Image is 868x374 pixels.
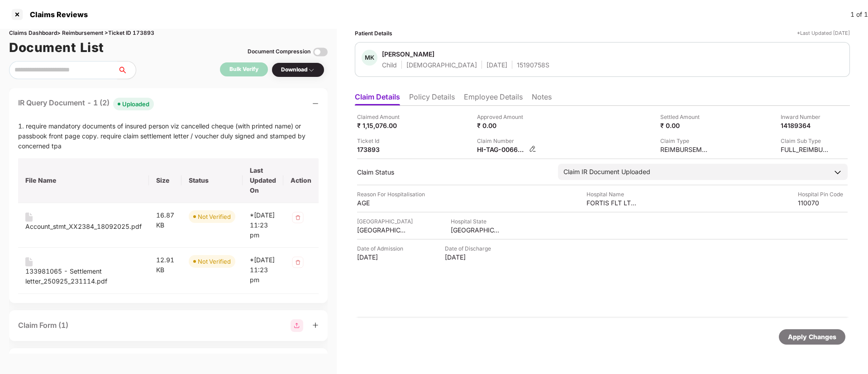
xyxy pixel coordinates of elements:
[9,38,104,57] h1: Document List
[781,121,830,130] div: 14189364
[25,222,142,232] div: Account_stmt_XX2384_18092025.pdf
[156,210,174,230] div: 16.87 KB
[660,145,710,154] div: REIMBURSEMENT
[283,158,319,203] th: Action
[660,137,710,145] div: Claim Type
[308,66,315,74] img: svg+xml;base64,PHN2ZyBpZD0iRHJvcGRvd24tMzJ4MzIiIHhtbG5zPSJodHRwOi8vd3d3LnczLm9yZy8yMDAwL3N2ZyIgd2...
[291,255,305,270] img: svg+xml;base64,PHN2ZyB4bWxucz0iaHR0cDovL3d3dy53My5vcmcvMjAwMC9zdmciIHdpZHRoPSIzMiIgaGVpZ2h0PSIzMi...
[149,158,181,203] th: Size
[357,244,407,253] div: Date of Admission
[409,92,455,105] li: Policy Details
[281,66,315,74] div: Download
[291,319,303,332] img: svg+xml;base64,PHN2ZyBpZD0iR3JvdXBfMjg4MTMiIGRhdGEtbmFtZT0iR3JvdXAgMjg4MTMiIHhtbG5zPSJodHRwOi8vd3...
[117,66,136,74] span: search
[243,158,283,203] th: Last Updated On
[850,9,868,19] div: 1 of 1
[18,97,154,110] div: IR Query Document - 1 (2)
[532,92,552,105] li: Notes
[9,29,328,38] div: Claims Dashboard > Reimbursement > Ticket ID 173893
[798,199,848,207] div: 110070
[797,29,850,38] div: *Last Updated [DATE]
[464,92,523,105] li: Employee Details
[357,226,407,234] div: [GEOGRAPHIC_DATA]
[587,199,636,207] div: FORTIS FLT LT [PERSON_NAME][GEOGRAPHIC_DATA]
[357,113,407,121] div: Claimed Amount
[357,168,549,176] div: Claim Status
[798,190,848,199] div: Hospital Pin Code
[313,45,328,59] img: svg+xml;base64,PHN2ZyBpZD0iVG9nZ2xlLTMyeDMyIiB4bWxucz0iaHR0cDovL3d3dy53My5vcmcvMjAwMC9zdmciIHdpZH...
[451,217,501,226] div: Hospital State
[291,210,305,225] img: svg+xml;base64,PHN2ZyB4bWxucz0iaHR0cDovL3d3dy53My5vcmcvMjAwMC9zdmciIHdpZHRoPSIzMiIgaGVpZ2h0PSIzMi...
[357,121,407,130] div: ₹ 1,15,076.00
[250,210,276,240] div: *[DATE] 11:23 pm
[355,92,400,105] li: Claim Details
[451,226,501,234] div: [GEOGRAPHIC_DATA]
[156,255,174,275] div: 12.91 KB
[660,113,710,121] div: Settled Amount
[357,253,407,261] div: [DATE]
[18,121,319,151] div: 1. require mandatory documents of insured person viz cancelled cheque (with printed name) or pass...
[198,212,231,221] div: Not Verified
[357,217,413,226] div: [GEOGRAPHIC_DATA]
[362,50,377,66] div: MK
[382,61,397,69] div: Child
[357,145,407,154] div: 173893
[18,320,68,331] div: Claim Form (1)
[357,199,407,207] div: AGE
[181,158,243,203] th: Status
[781,113,830,121] div: Inward Number
[445,244,495,253] div: Date of Discharge
[357,137,407,145] div: Ticket Id
[486,61,507,69] div: [DATE]
[445,253,495,261] div: [DATE]
[781,137,830,145] div: Claim Sub Type
[517,61,549,69] div: 15190758S
[406,61,477,69] div: [DEMOGRAPHIC_DATA]
[833,168,842,177] img: downArrowIcon
[117,61,136,79] button: search
[357,190,425,199] div: Reason For Hospitalisation
[660,121,710,130] div: ₹ 0.00
[563,167,650,177] div: Claim IR Document Uploaded
[18,158,149,203] th: File Name
[24,10,88,19] div: Claims Reviews
[477,113,527,121] div: Approved Amount
[355,29,392,38] div: Patient Details
[312,100,319,107] span: minus
[198,257,231,266] div: Not Verified
[229,65,258,74] div: Bulk Verify
[587,190,636,199] div: Hospital Name
[477,145,527,154] div: HI-TAG-006626285(0)
[25,257,33,266] img: svg+xml;base64,PHN2ZyB4bWxucz0iaHR0cDovL3d3dy53My5vcmcvMjAwMC9zdmciIHdpZHRoPSIxNiIgaGVpZ2h0PSIyMC...
[477,121,527,130] div: ₹ 0.00
[248,47,310,56] div: Document Compression
[250,255,276,285] div: *[DATE] 11:23 pm
[122,99,149,109] div: Uploaded
[312,322,319,328] span: plus
[25,213,33,222] img: svg+xml;base64,PHN2ZyB4bWxucz0iaHR0cDovL3d3dy53My5vcmcvMjAwMC9zdmciIHdpZHRoPSIxNiIgaGVpZ2h0PSIyMC...
[382,50,434,58] div: [PERSON_NAME]
[25,266,142,286] div: 133981065 - Settlement letter_250925_231114.pdf
[529,145,536,152] img: svg+xml;base64,PHN2ZyBpZD0iRWRpdC0zMngzMiIgeG1sbnM9Imh0dHA6Ly93d3cudzMub3JnLzIwMDAvc3ZnIiB3aWR0aD...
[477,137,536,145] div: Claim Number
[788,332,836,342] div: Apply Changes
[781,145,830,154] div: FULL_REIMBURSEMENT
